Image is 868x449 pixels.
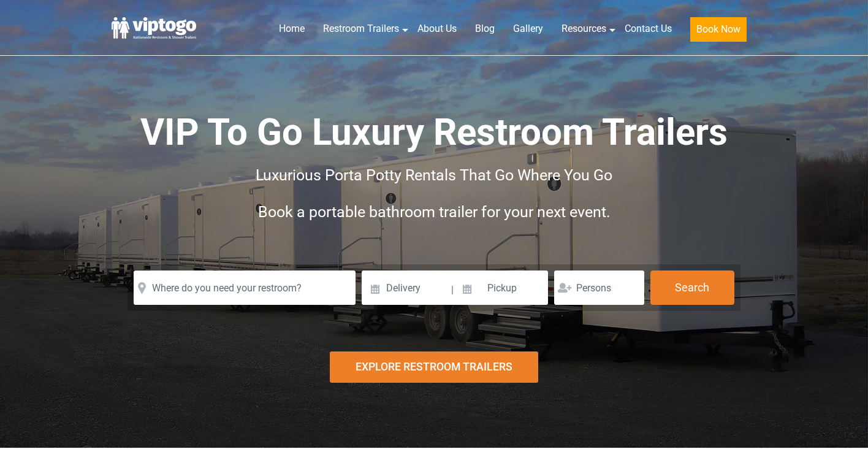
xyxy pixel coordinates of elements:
[681,15,756,49] a: Book Now
[330,351,538,383] div: Explore Restroom Trailers
[362,271,449,305] input: Delivery
[504,15,552,42] a: Gallery
[690,17,747,42] button: Book Now
[650,271,734,305] button: Search
[408,15,466,42] a: About Us
[552,15,615,42] a: Resources
[451,271,454,310] span: |
[314,15,408,42] a: Restroom Trailers
[554,271,644,305] input: Persons
[140,110,728,154] span: VIP To Go Luxury Restroom Trailers
[466,15,504,42] a: Blog
[134,271,356,305] input: Where do you need your restroom?
[270,15,314,42] a: Home
[615,15,681,42] a: Contact Us
[455,271,548,305] input: Pickup
[256,166,612,184] span: Luxurious Porta Potty Rentals That Go Where You Go
[258,203,611,221] span: Book a portable bathroom trailer for your next event.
